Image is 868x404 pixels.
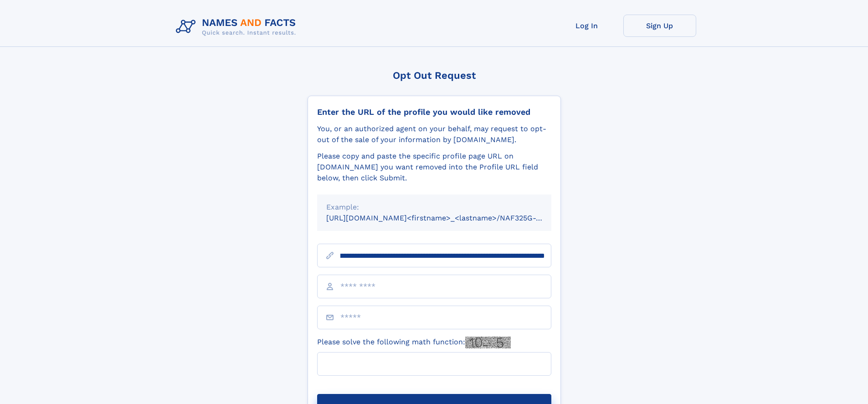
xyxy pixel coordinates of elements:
[317,151,551,184] div: Please copy and paste the specific profile page URL on [DOMAIN_NAME] you want removed into the Pr...
[317,107,551,117] div: Enter the URL of the profile you would like removed
[326,202,542,213] div: Example:
[172,15,303,39] img: Logo Names and Facts
[317,337,511,348] label: Please solve the following math function:
[623,15,696,37] a: Sign Up
[308,70,561,81] div: Opt Out Request
[317,123,551,145] div: You, or an authorized agent on your behalf, may request to opt-out of the sale of your informatio...
[550,15,623,37] a: Log In
[326,214,569,222] small: [URL][DOMAIN_NAME]<firstname>_<lastname>/NAF325G-xxxxxxxx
